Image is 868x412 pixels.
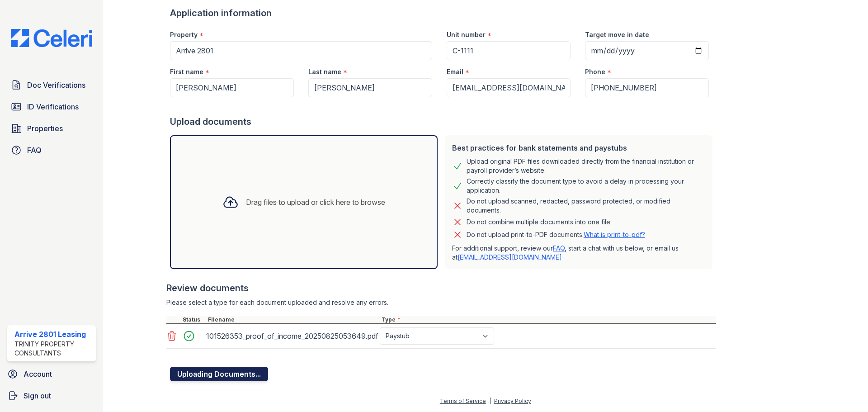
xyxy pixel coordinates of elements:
[440,398,486,404] a: Terms of Service
[458,253,562,261] a: [EMAIL_ADDRESS][DOMAIN_NAME]
[166,298,716,307] div: Please select a type for each document uploaded and resolve any errors.
[467,230,645,239] p: Do not upload print-to-PDF documents.
[308,67,341,76] label: Last name
[7,119,96,137] a: Properties
[7,98,96,116] a: ID Verifications
[447,67,463,76] label: Email
[467,217,612,227] div: Do not combine multiple documents into one file.
[170,7,716,19] div: Application information
[170,367,268,381] button: Uploading Documents...
[4,387,99,405] a: Sign out
[206,316,380,323] div: Filename
[452,244,705,262] p: For additional support, review our , start a chat with us below, or email us at
[24,369,52,379] span: Account
[467,197,705,215] div: Do not upload scanned, redacted, password protected, or modified documents.
[467,157,705,175] div: Upload original PDF files downloaded directly from the financial institution or payroll provider’...
[27,101,79,112] span: ID Verifications
[181,316,206,323] div: Status
[7,141,96,159] a: FAQ
[27,80,85,90] span: Doc Verifications
[585,30,649,39] label: Target move in date
[494,398,531,404] a: Privacy Policy
[553,244,565,252] a: FAQ
[380,316,716,323] div: Type
[452,142,705,153] div: Best practices for bank statements and paystubs
[4,365,99,383] a: Account
[24,390,51,401] span: Sign out
[7,76,96,94] a: Doc Verifications
[27,123,63,134] span: Properties
[246,197,385,208] div: Drag files to upload or click here to browse
[206,329,376,343] div: 101526353_proof_of_income_20250825053649.pdf
[170,67,203,76] label: First name
[14,340,92,358] div: Trinity Property Consultants
[27,145,42,156] span: FAQ
[170,30,198,39] label: Property
[4,29,99,47] img: CE_Logo_Blue-a8612792a0a2168367f1c8372b55b34899dd931a85d93a1a3d3e32e68fde9ad4.png
[585,67,605,76] label: Phone
[584,231,645,238] a: What is print-to-pdf?
[14,329,92,340] div: Arrive 2801 Leasing
[467,177,705,195] div: Correctly classify the document type to avoid a delay in processing your application.
[166,282,716,294] div: Review documents
[170,115,716,128] div: Upload documents
[447,30,486,39] label: Unit number
[489,398,491,404] div: |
